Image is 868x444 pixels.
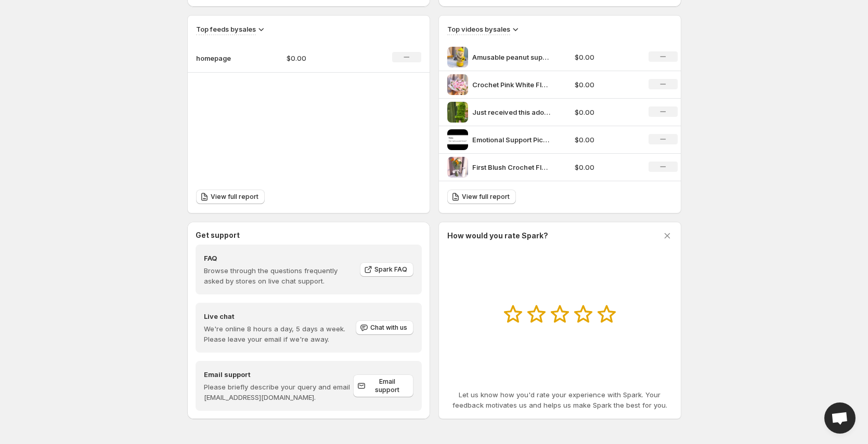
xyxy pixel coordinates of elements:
p: $0.00 [287,53,360,63]
p: $0.00 [575,134,636,145]
span: Email support [368,378,407,394]
p: $0.00 [575,79,636,90]
a: Spark FAQ [360,262,413,277]
h4: Live chat [204,311,355,321]
img: Crochet Pink White Floral Bouquet - Handmade Lilies and Roses handmade crochet gift customized gr... [447,74,468,95]
p: Emotional Support Pickle Plushie with Customized Purple Flowerhandmade crochet pickle birthday gift [472,134,550,145]
img: First Blush Crochet Flower Bouquet - Lily of the Valley Rose handmade crochet gift graduation hyp... [447,157,468,178]
p: $0.00 [575,107,636,117]
button: Chat with us [356,320,413,335]
img: Amusable peanut supportive plushie with customizable message card handmade crochet gift mothersday [447,47,468,68]
p: Amusable peanut supportive plushie with customizable message card handmade crochet gift mothersday [472,52,550,62]
h3: Top feeds by sales [196,24,256,34]
p: First Blush Crochet Flower Bouquet - Lily of the Valley Rose handmade crochet gift graduation hyp... [472,162,550,172]
h3: Get support [196,230,240,240]
h3: Top videos by sales [447,24,510,34]
img: Emotional Support Pickle Plushie with Customized Purple Flowerhandmade crochet pickle birthday gift [447,129,468,150]
a: View full report [447,190,516,204]
span: View full report [211,193,258,201]
p: $0.00 [575,162,636,172]
p: homepage [196,53,248,63]
p: Just received this adorable video from a happy customer featuring their customized crochet emotio... [472,107,550,117]
h4: FAQ [204,253,353,263]
div: Open chat [824,402,856,434]
a: View full report [196,190,265,204]
p: Crochet Pink White Floral Bouquet - Handmade Lilies and Roses handmade crochet gift customized gr... [472,79,550,90]
p: $0.00 [575,52,636,62]
p: We're online 8 hours a day, 5 days a week. Please leave your email if we're away. [204,324,355,344]
p: Let us know how you'd rate your experience with Spark. Your feedback motivates us and helps us ma... [447,389,672,410]
p: Please briefly describe your query and email [EMAIL_ADDRESS][DOMAIN_NAME]. [204,382,353,402]
h4: Email support [204,369,353,380]
a: Email support [353,374,413,397]
span: Spark FAQ [374,265,407,274]
p: Browse through the questions frequently asked by stores on live chat support. [204,265,353,286]
span: Chat with us [370,324,407,332]
span: View full report [462,193,510,201]
h3: How would you rate Spark? [447,231,548,241]
img: Just received this adorable video from a happy customer featuring their customized crochet emotio... [447,102,468,123]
